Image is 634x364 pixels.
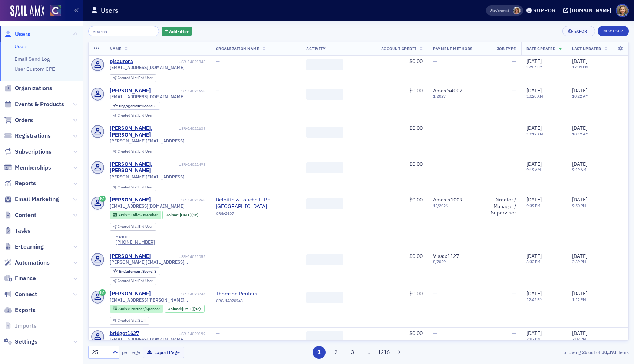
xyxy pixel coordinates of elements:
[110,337,185,342] span: [EMAIL_ADDRESS][DOMAIN_NAME]
[526,330,542,337] span: [DATE]
[409,290,423,297] span: $0.00
[15,116,33,124] span: Orders
[15,132,51,140] span: Registrations
[162,27,192,36] button: AddFilter
[526,125,542,131] span: [DATE]
[179,162,205,167] div: USR-14021493
[15,306,36,314] span: Exports
[168,306,182,311] span: Joined :
[4,338,37,346] a: Settings
[179,126,205,131] div: USR-14021639
[118,75,138,80] span: Created Via :
[152,198,205,203] div: USR-14021268
[346,346,359,359] button: 3
[182,306,201,311] div: (1d)
[10,5,44,17] img: SailAMX
[143,347,184,358] button: Export Page
[110,138,205,144] span: [PERSON_NAME][EMAIL_ADDRESS][PERSON_NAME][DOMAIN_NAME]
[433,330,437,337] span: —
[4,290,37,298] a: Connect
[306,59,343,70] span: ‌
[572,167,587,172] time: 9:19 AM
[110,223,156,231] div: Created Via: End User
[140,331,205,336] div: USR-14020199
[409,87,423,94] span: $0.00
[363,349,373,355] span: …
[119,269,156,273] div: 3
[14,56,50,62] a: Email Send Log
[119,103,154,108] span: Engagement Score :
[306,331,343,342] span: ‌
[14,66,55,72] a: User Custom CPE
[110,330,139,337] div: bridget1627
[110,197,151,203] a: [PERSON_NAME]
[118,114,153,118] div: End User
[113,306,160,311] a: Active Partner/Sponsor
[118,278,138,283] span: Created Via :
[110,203,185,209] span: [EMAIL_ADDRESS][DOMAIN_NAME]
[4,227,30,235] a: Tasks
[110,305,164,313] div: Active: Active: Partner/Sponsor
[4,30,30,38] a: Users
[433,87,462,94] span: Amex : x4002
[572,58,587,65] span: [DATE]
[572,64,588,69] time: 12:05 PM
[110,267,160,275] div: Engagement Score: 3
[182,306,194,311] span: [DATE]
[433,253,459,259] span: Visa : x1127
[4,306,36,314] a: Exports
[110,297,205,303] span: [EMAIL_ADDRESS][PERSON_NAME][DOMAIN_NAME]
[409,58,423,65] span: $0.00
[4,116,33,124] a: Orders
[110,317,149,325] div: Created Via: Staff
[526,196,542,203] span: [DATE]
[122,349,140,355] label: per page
[377,346,390,359] button: 1216
[572,259,586,264] time: 3:39 PM
[409,196,423,203] span: $0.00
[216,298,283,306] div: ORG-14020743
[526,94,543,99] time: 10:20 AM
[113,213,158,217] a: Active Fellow Member
[512,161,516,167] span: —
[15,227,30,235] span: Tasks
[572,196,587,203] span: [DATE]
[433,46,473,51] span: Payment Methods
[15,290,37,298] span: Connect
[119,269,154,274] span: Engagement Score :
[134,59,205,64] div: USR-14021946
[15,338,37,346] span: Settings
[616,4,629,17] span: Profile
[433,125,437,131] span: —
[15,195,59,203] span: Email Marketing
[101,6,118,15] h1: Users
[4,195,59,203] a: Email Marketing
[598,26,629,36] a: New User
[44,5,61,17] a: View Homepage
[216,197,296,210] span: Deloitte & Touche LLP - Denver
[110,74,156,82] div: Created Via: End User
[216,197,296,210] a: Deloitte & Touche LLP - [GEOGRAPHIC_DATA]
[118,279,153,283] div: End User
[572,161,587,167] span: [DATE]
[563,8,614,13] button: [DOMAIN_NAME]
[433,259,473,264] span: 8 / 2029
[562,26,595,36] button: Export
[483,197,516,216] div: Director / Manager / Supervisor
[166,213,180,217] span: Joined :
[313,346,326,359] button: 1
[14,43,28,50] a: Users
[526,167,541,172] time: 9:19 AM
[4,259,50,267] a: Automations
[572,330,587,337] span: [DATE]
[526,297,543,302] time: 12:42 PM
[50,5,61,16] img: SailAMX
[110,58,133,65] a: pjsaurora
[110,174,205,180] span: [PERSON_NAME][EMAIL_ADDRESS][PERSON_NAME][DOMAIN_NAME]
[4,84,52,92] a: Organizations
[216,291,283,297] span: Thomson Reuters
[118,76,153,80] div: End User
[306,46,326,51] span: Activity
[454,349,629,355] div: Showing out of items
